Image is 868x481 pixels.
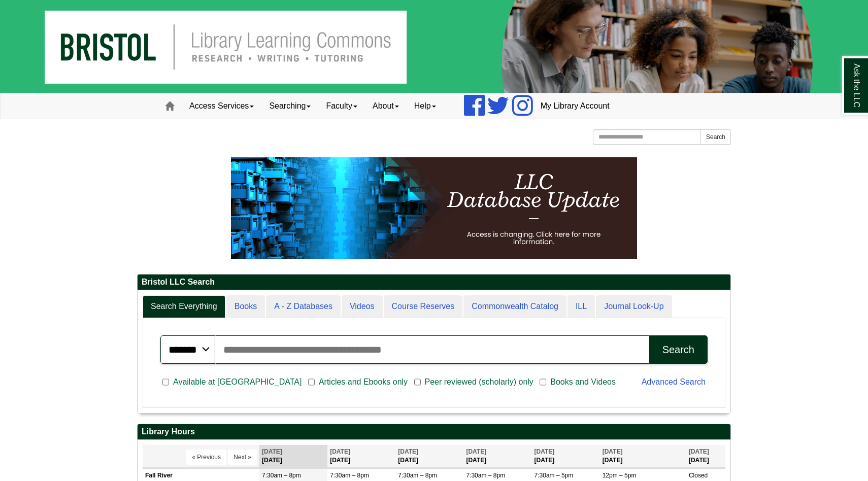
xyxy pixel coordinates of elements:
[546,376,620,388] span: Books and Videos
[169,376,306,388] span: Available at [GEOGRAPHIC_DATA]
[535,472,574,479] span: 7:30am – 5pm
[327,445,395,468] th: [DATE]
[407,93,444,119] a: Help
[700,129,731,145] button: Search
[603,472,637,479] span: 12pm – 5pm
[398,472,437,479] span: 7:30am – 8pm
[162,377,169,387] input: Available at [GEOGRAPHIC_DATA]
[642,377,706,386] a: Advanced Search
[463,445,531,468] th: [DATE]
[365,93,407,119] a: About
[138,274,730,290] h2: Bristol LLC Search
[330,472,369,479] span: 7:30am – 8pm
[689,448,709,455] span: [DATE]
[603,448,623,455] span: [DATE]
[689,472,708,479] span: Closed
[308,377,315,387] input: Articles and Ebooks only
[182,93,261,119] a: Access Services
[342,295,383,318] a: Videos
[414,377,421,387] input: Peer reviewed (scholarly) only
[466,448,486,455] span: [DATE]
[540,377,546,387] input: Books and Videos
[138,424,730,440] h2: Library Hours
[226,295,265,318] a: Books
[330,448,350,455] span: [DATE]
[261,93,318,119] a: Searching
[143,295,225,318] a: Search Everything
[186,450,226,465] button: « Previous
[228,450,257,465] button: Next »
[535,448,555,455] span: [DATE]
[262,448,282,455] span: [DATE]
[421,376,538,388] span: Peer reviewed (scholarly) only
[533,93,617,119] a: My Library Account
[662,344,694,356] div: Search
[567,295,595,318] a: ILL
[259,445,327,468] th: [DATE]
[686,445,725,468] th: [DATE]
[466,472,505,479] span: 7:30am – 8pm
[532,445,600,468] th: [DATE]
[600,445,686,468] th: [DATE]
[266,295,341,318] a: A - Z Databases
[596,295,672,318] a: Journal Look-Up
[384,295,463,318] a: Course Reserves
[395,445,463,468] th: [DATE]
[463,295,566,318] a: Commonwealth Catalog
[318,93,365,119] a: Faculty
[231,157,637,259] img: HTML tutorial
[262,472,301,479] span: 7:30am – 8pm
[649,335,708,364] button: Search
[398,448,418,455] span: [DATE]
[315,376,412,388] span: Articles and Ebooks only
